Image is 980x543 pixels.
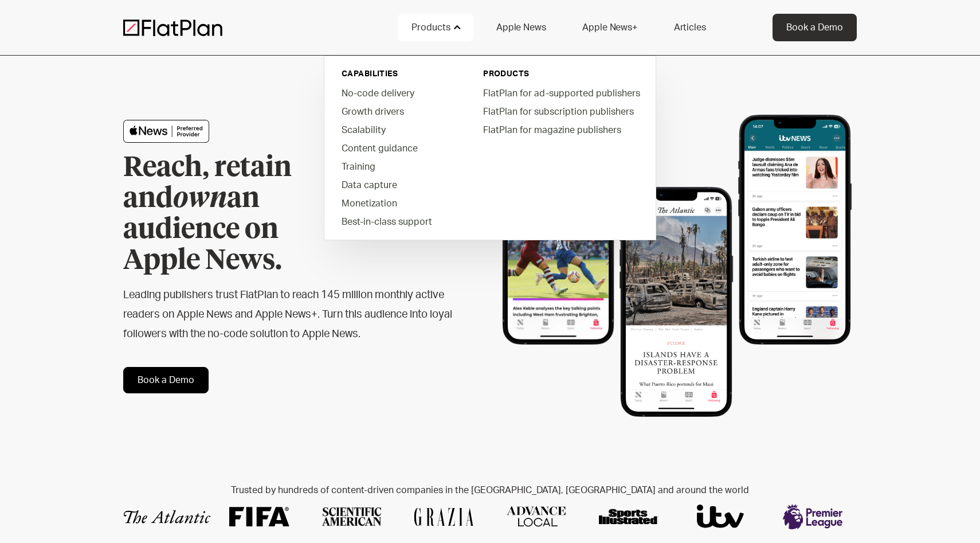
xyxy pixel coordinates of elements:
[474,102,648,120] a: FlatPlan for subscription publishers
[332,194,462,212] a: Monetization
[483,68,638,80] div: PRODUCTS
[123,485,857,496] h2: Trusted by hundreds of content-driven companies in the [GEOGRAPHIC_DATA], [GEOGRAPHIC_DATA] and a...
[332,84,462,102] a: No-code delivery
[332,120,462,139] a: Scalability
[474,120,648,139] a: FlatPlan for magazine publishers
[474,84,648,102] a: FlatPlan for ad-supported publishers
[332,212,462,231] a: Best-in-class support
[123,153,358,276] h1: Reach, retain and an audience on Apple News.
[123,286,453,344] h2: Leading publishers trust FlatPlan to reach 145 million monthly active readers on Apple News and A...
[332,102,462,120] a: Growth drivers
[786,21,843,34] div: Book a Demo
[324,52,656,240] nav: Products
[173,185,227,213] em: own
[773,14,857,41] a: Book a Demo
[569,14,650,41] a: Apple News+
[342,68,453,80] div: capabilities
[660,14,720,41] a: Articles
[483,14,559,41] a: Apple News
[411,21,450,34] div: Products
[332,175,462,194] a: Data capture
[332,157,462,175] a: Training
[398,14,473,41] div: Products
[332,139,462,157] a: Content guidance
[123,367,209,393] a: Book a Demo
